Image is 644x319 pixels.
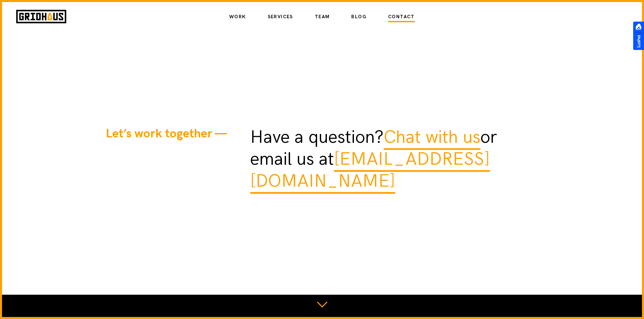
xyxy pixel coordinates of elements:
[315,11,330,23] a: Team
[388,11,415,23] a: Contact
[384,126,480,150] a: Chat with us
[250,148,490,194] a: [EMAIL_ADDRESS][DOMAIN_NAME]
[268,11,293,23] a: Services
[106,127,250,180] h1: Let’s work together
[250,127,539,192] p: Have a question? or email us at
[351,11,366,23] a: Blog
[229,11,246,23] a: Work
[16,10,66,23] img: Gridhaus logo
